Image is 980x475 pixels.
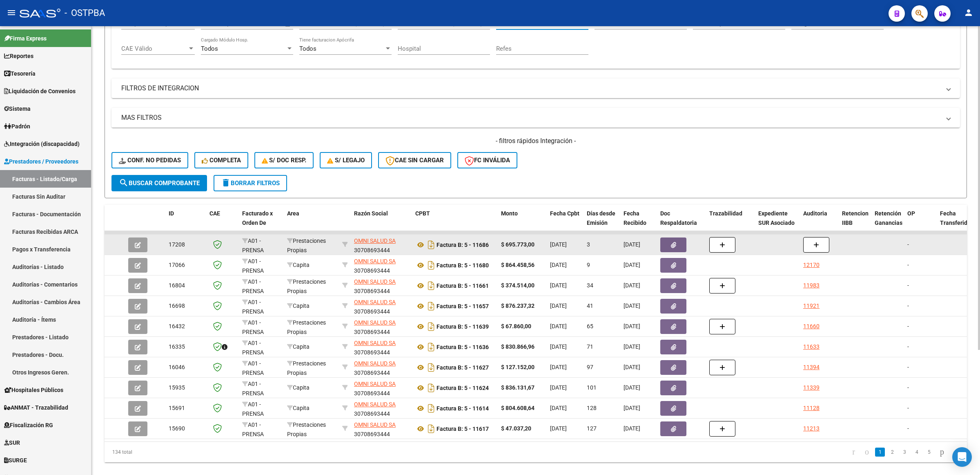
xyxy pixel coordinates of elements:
[907,241,909,248] span: -
[501,210,518,217] span: Monto
[4,385,63,394] span: Hospitales Públicos
[501,405,535,411] strong: $ 804.608,64
[426,402,437,415] i: Descargar documento
[624,343,640,350] span: [DATE]
[755,205,800,241] datatable-header-cell: Expediente SUR Asociado
[287,343,310,350] span: Capita
[839,205,871,241] datatable-header-cell: Retencion IIBB
[907,343,909,350] span: -
[242,421,264,437] span: A01 - PRENSA
[287,210,299,217] span: Area
[550,343,567,350] span: [DATE]
[111,78,960,98] mat-expansion-panel-header: FILTROS DE INTEGRACION
[550,405,567,411] span: [DATE]
[385,157,444,164] span: CAE SIN CARGAR
[287,262,310,268] span: Capita
[803,363,820,372] div: 11394
[4,438,20,447] span: SUR
[898,445,911,459] li: page 3
[4,104,31,113] span: Sistema
[907,302,909,309] span: -
[287,237,326,253] span: Prestaciones Propias
[437,242,489,248] strong: Factura B: 5 - 11686
[587,384,597,391] span: 101
[354,338,409,356] div: 30708693444
[709,210,742,217] span: Trazabilidad
[501,343,535,350] strong: $ 830.866,96
[907,262,909,268] span: -
[887,448,897,457] a: 2
[550,262,567,268] span: [DATE]
[194,152,248,168] button: Completa
[587,282,593,289] span: 34
[587,302,593,309] span: 41
[4,403,68,412] span: ANMAT - Trazabilidad
[169,262,185,268] span: 17066
[624,405,640,411] span: [DATE]
[624,210,646,226] span: Fecha Recibido
[550,323,567,329] span: [DATE]
[242,381,264,397] span: A01 - PRENSA
[354,319,396,326] span: OMNI SALUD SA
[550,302,567,309] span: [DATE]
[803,342,820,352] div: 11633
[111,108,960,128] mat-expansion-panel-header: MAS FILTROS
[169,210,174,217] span: ID
[624,262,640,268] span: [DATE]
[287,405,310,411] span: Capita
[758,210,795,226] span: Expediente SUR Asociado
[437,303,489,309] strong: Factura B: 5 - 11657
[587,425,597,432] span: 127
[437,282,489,289] strong: Factura B: 5 - 11661
[940,210,971,226] span: Fecha Transferido
[907,323,909,329] span: -
[587,343,593,350] span: 71
[169,384,185,391] span: 15935
[214,175,287,191] button: Borrar Filtros
[111,137,960,146] h4: - filtros rápidos Integración -
[907,282,909,289] span: -
[624,282,640,289] span: [DATE]
[874,445,886,459] li: page 1
[4,157,78,166] span: Prestadores / Proveedores
[498,205,547,241] datatable-header-cell: Monto
[354,340,396,346] span: OMNI SALUD SA
[660,210,697,226] span: Doc Respaldatoria
[426,279,437,292] i: Descargar documento
[254,152,314,168] button: S/ Doc Resp.
[426,238,437,251] i: Descargar documento
[299,45,316,52] span: Todos
[624,323,640,329] span: [DATE]
[437,405,489,412] strong: Factura B: 5 - 11614
[803,424,820,433] div: 11213
[547,205,584,241] datatable-header-cell: Fecha Cpbt
[911,445,923,459] li: page 4
[287,319,326,335] span: Prestaciones Propias
[121,84,940,93] mat-panel-title: FILTROS DE INTEGRACION
[287,302,310,309] span: Capita
[121,45,187,52] span: CAE Válido
[624,241,640,248] span: [DATE]
[842,210,869,226] span: Retencion IIBB
[803,403,820,413] div: 11128
[169,364,185,370] span: 16046
[209,210,220,217] span: CAE
[354,318,409,335] div: 30708693444
[426,259,437,272] i: Descargar documento
[426,300,437,313] i: Descargar documento
[111,175,207,191] button: Buscar Comprobante
[437,385,489,391] strong: Factura B: 5 - 11624
[952,447,972,467] div: Open Intercom Messenger
[587,405,597,411] span: 128
[4,122,30,131] span: Padrón
[550,210,579,217] span: Fecha Cpbt
[587,364,593,370] span: 97
[262,157,307,164] span: S/ Doc Resp.
[437,364,489,371] strong: Factura B: 5 - 11627
[242,210,273,226] span: Facturado x Orden De
[206,205,239,241] datatable-header-cell: CAE
[169,282,185,289] span: 16804
[437,323,489,330] strong: Factura B: 5 - 11639
[584,205,620,241] datatable-header-cell: Días desde Emisión
[354,381,396,387] span: OMNI SALUD SA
